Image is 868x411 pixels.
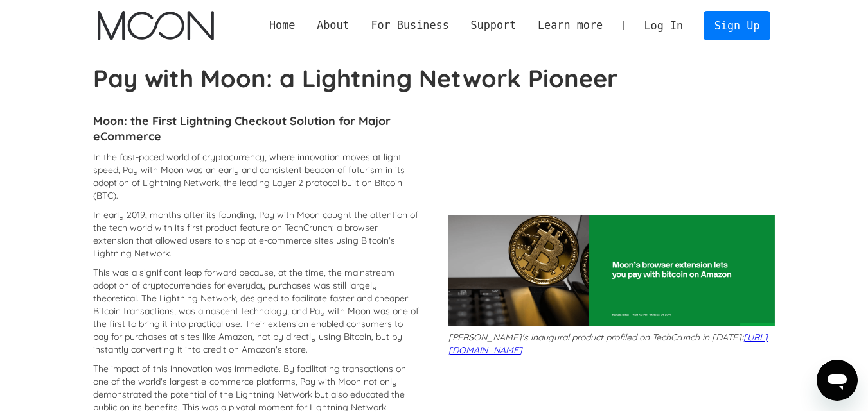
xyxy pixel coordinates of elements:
img: Moon Logo [98,11,214,40]
a: Log In [633,12,694,40]
div: Learn more [527,17,614,33]
a: [URL][DOMAIN_NAME] [448,331,768,356]
div: Support [470,17,516,33]
div: For Business [360,17,460,33]
h4: Moon: the First Lightning Checkout Solution for Major eCommerce [93,113,420,144]
p: [PERSON_NAME]'s inaugural product profiled on TechCrunch in [DATE]: [448,331,775,356]
div: Support [460,17,527,33]
h1: Pay with Moon: a Lightning Network Pioneer [93,64,775,92]
p: In the fast-paced world of cryptocurrency, where innovation moves at light speed, Pay with Moon w... [93,151,420,202]
div: For Business [371,17,448,33]
a: Sign Up [704,11,770,40]
iframe: Button to launch messaging window [817,360,858,401]
div: Learn more [538,17,603,33]
a: Home [258,17,306,33]
p: In early 2019, months after its founding, Pay with Moon caught the attention of the tech world wi... [93,208,420,260]
div: About [317,17,350,33]
p: This was a significant leap forward because, at the time, the mainstream adoption of cryptocurren... [93,266,420,356]
a: home [98,11,214,40]
div: About [306,17,360,33]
